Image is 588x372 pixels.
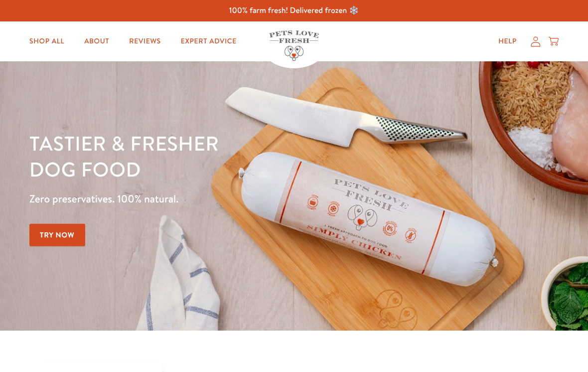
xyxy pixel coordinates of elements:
a: Help [490,31,525,51]
a: Reviews [121,31,168,51]
a: Try Now [29,224,85,246]
p: Zero preservatives. 100% natural. [29,190,382,208]
img: Pets Love Fresh [269,30,319,61]
h1: Tastier & fresher dog food [29,130,382,182]
a: Shop All [21,31,72,51]
a: Expert Advice [173,31,245,51]
a: About [76,31,117,51]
